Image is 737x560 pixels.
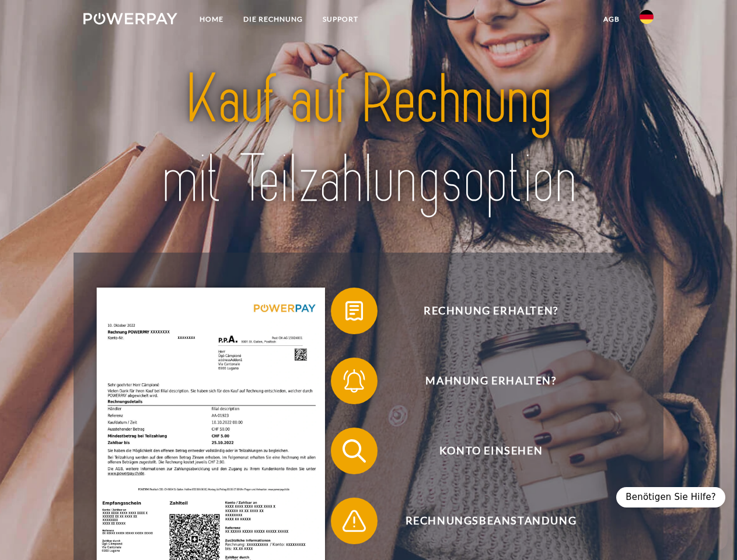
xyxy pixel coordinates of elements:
img: qb_warning.svg [340,506,369,535]
img: qb_search.svg [340,436,369,466]
iframe: Button to launch messaging window [690,513,728,551]
a: agb [593,9,630,30]
span: Rechnung erhalten? [348,288,634,334]
button: Konto einsehen [331,428,634,474]
a: DIE RECHNUNG [233,9,313,30]
img: qb_bell.svg [340,366,369,395]
a: Home [190,9,233,30]
span: Konto einsehen [348,428,634,474]
img: logo-powerpay-white.svg [83,13,177,24]
button: Rechnungsbeanstandung [331,498,634,544]
a: SUPPORT [313,9,368,30]
span: Rechnungsbeanstandung [348,498,634,544]
button: Mahnung erhalten? [331,358,634,404]
div: Benötigen Sie Hilfe? [616,487,725,508]
img: title-powerpay_de.svg [111,56,626,223]
span: Mahnung erhalten? [348,358,634,404]
button: Rechnung erhalten? [331,288,634,334]
img: de [640,10,654,24]
img: qb_bill.svg [340,296,369,325]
